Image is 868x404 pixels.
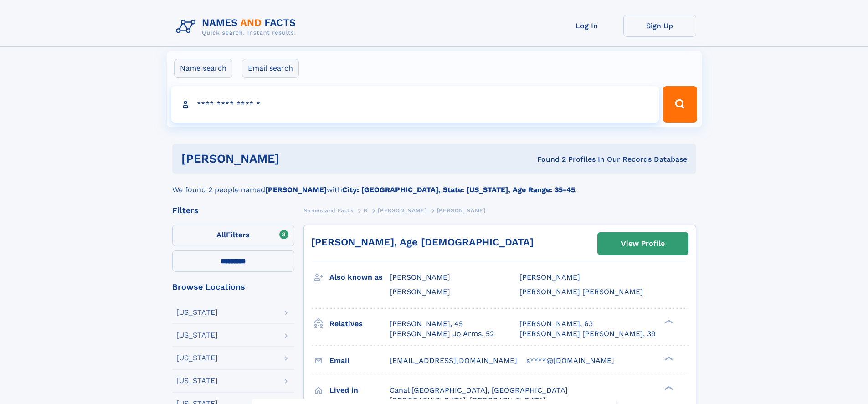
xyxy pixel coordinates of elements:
[623,15,696,37] a: Sign Up
[437,207,486,214] span: [PERSON_NAME]
[390,356,517,365] span: [EMAIL_ADDRESS][DOMAIN_NAME]
[172,174,696,195] div: We found 2 people named with .
[176,332,218,339] div: [US_STATE]
[663,318,673,324] div: ❯
[390,273,450,281] span: [PERSON_NAME]
[172,225,294,246] label: Filters
[176,377,218,384] div: [US_STATE]
[598,233,688,255] a: View Profile
[329,353,390,368] h3: Email
[390,287,450,296] span: [PERSON_NAME]
[172,283,294,291] div: Browse Locations
[242,59,299,78] label: Email search
[390,386,568,394] span: Canal [GEOGRAPHIC_DATA], [GEOGRAPHIC_DATA]
[176,354,218,362] div: [US_STATE]
[519,287,643,296] span: [PERSON_NAME] [PERSON_NAME]
[329,383,390,398] h3: Lived in
[172,206,294,215] div: Filters
[364,207,368,214] span: B
[663,86,697,123] button: Search Button
[174,59,232,78] label: Name search
[176,309,218,316] div: [US_STATE]
[342,185,575,194] b: City: [GEOGRAPHIC_DATA], State: [US_STATE], Age Range: 35-45
[329,316,390,332] h3: Relatives
[663,385,673,391] div: ❯
[172,15,303,39] img: Logo Names and Facts
[311,236,534,248] a: [PERSON_NAME], Age [DEMOGRAPHIC_DATA]
[663,355,673,361] div: ❯
[390,319,463,329] a: [PERSON_NAME], 45
[181,153,408,164] h1: [PERSON_NAME]
[378,207,426,214] span: [PERSON_NAME]
[621,233,665,254] div: View Profile
[519,319,593,329] a: [PERSON_NAME], 63
[519,329,656,339] a: [PERSON_NAME] [PERSON_NAME], 39
[519,273,580,281] span: [PERSON_NAME]
[171,86,659,123] input: search input
[378,205,426,216] a: [PERSON_NAME]
[364,205,368,216] a: B
[390,329,494,339] a: [PERSON_NAME] Jo Arms, 52
[329,270,390,285] h3: Also known as
[303,205,354,216] a: Names and Facts
[408,154,687,164] div: Found 2 Profiles In Our Records Database
[265,185,327,194] b: [PERSON_NAME]
[216,230,226,239] span: All
[550,15,623,37] a: Log In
